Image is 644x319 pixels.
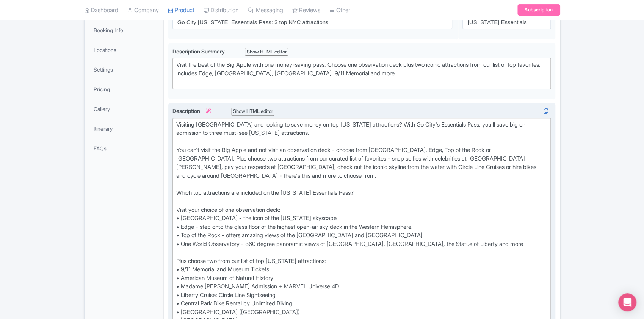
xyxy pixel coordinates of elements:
[517,5,560,16] a: Subscription
[86,81,162,98] a: Pricing
[86,100,162,117] a: Gallery
[86,41,162,58] a: Locations
[231,108,275,116] div: Show HTML editor
[245,48,288,56] div: Show HTML editor
[176,61,547,86] div: Visit the best of the Big Apple with one money-saving pass. Choose one observation deck plus two ...
[172,48,226,55] span: Description Summary
[86,140,162,157] a: FAQs
[172,108,212,114] span: Description
[618,293,636,311] div: Open Intercom Messenger
[86,22,162,39] a: Booking Info
[86,120,162,137] a: Itinerary
[86,61,162,78] a: Settings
